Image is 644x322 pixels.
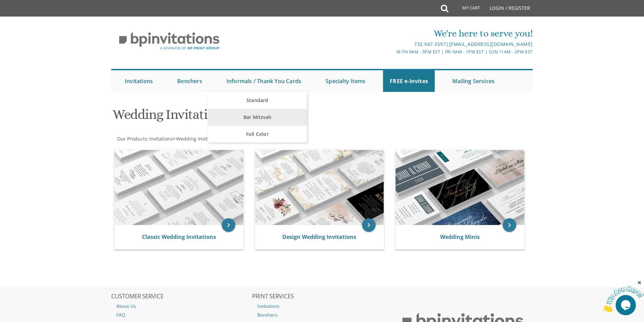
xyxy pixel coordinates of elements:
a: Full Color [208,126,307,143]
a: My Cart [448,1,485,18]
a: Standard [208,92,307,109]
span: > [173,135,221,142]
a: keyboard_arrow_right [503,218,516,232]
span: Wedding Invitations [176,135,221,142]
a: Invitations [148,135,173,142]
a: Mailing Services [446,70,501,92]
a: Specialty Items [319,70,372,92]
h1: Wedding Invitations [113,107,388,127]
a: Invitations [118,70,160,92]
iframe: chat widget [602,280,644,312]
a: Wedding Invitations [175,135,221,142]
div: M-Th 9am - 5pm EST | Fri 9am - 1pm EST | Sun 11am - 3pm EST [252,48,533,55]
h2: CUSTOMER SERVICE [111,293,251,300]
a: Invitations [252,302,392,311]
h2: PRINT SERVICES [252,293,392,300]
a: Informals / Thank You Cards [220,70,308,92]
img: BP Invitation Loft [111,27,227,55]
a: Classic Wedding Invitations [142,233,216,241]
a: FREE e-Invites [383,70,435,92]
img: Wedding Minis [396,150,524,225]
img: Classic Wedding Invitations [115,150,243,225]
a: FAQ [111,311,251,319]
a: Benchers [170,70,209,92]
div: | [252,40,533,48]
a: Design Wedding Invitations [282,233,356,241]
a: Benchers [252,311,392,319]
span: Invitations [149,135,173,142]
a: keyboard_arrow_right [362,218,376,232]
a: About Us [111,302,251,311]
a: keyboard_arrow_right [222,218,235,232]
a: Our Products [116,135,147,142]
img: Design Wedding Invitations [255,150,384,225]
a: Wedding Minis [440,233,480,241]
div: We're here to serve you! [252,27,533,40]
a: Bar Mitzvah [208,109,307,126]
a: 732.947.3597 [414,41,446,47]
div: : [111,135,322,142]
a: [EMAIL_ADDRESS][DOMAIN_NAME] [449,41,533,47]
